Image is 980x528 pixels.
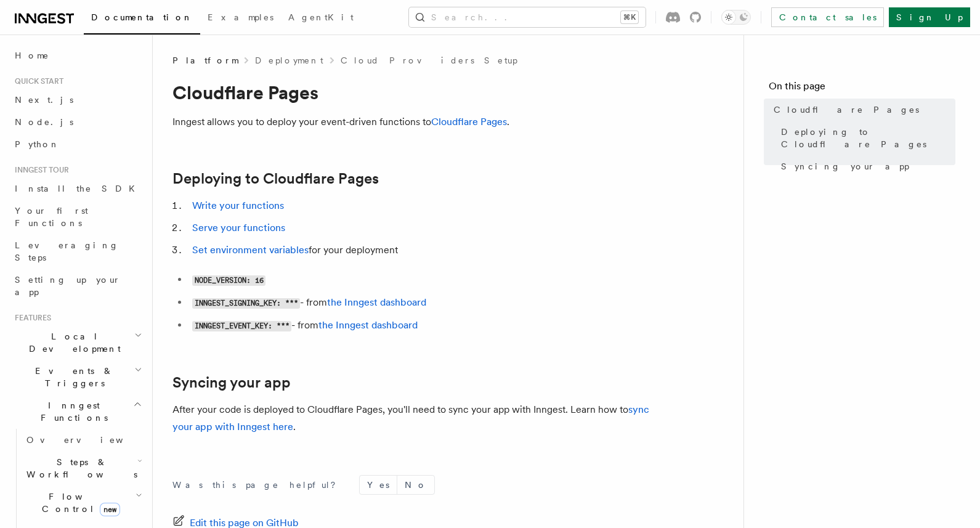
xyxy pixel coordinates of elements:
span: Quick start [10,76,63,86]
li: for your deployment [188,242,665,259]
a: Write your functions [192,200,284,211]
a: Deploying to Cloudflare Pages [776,121,955,155]
a: Node.js [10,111,145,133]
a: Your first Functions [10,200,145,234]
span: Node.js [15,117,73,127]
a: Deploying to Cloudflare Pages [172,170,379,187]
h1: Cloudflare Pages [172,81,665,104]
span: Inngest Functions [10,399,133,424]
code: INNGEST_EVENT_KEY: *** [192,321,291,331]
a: Cloudflare Pages [431,116,507,128]
p: Was this page helpful? [172,479,344,491]
span: Leveraging Steps [15,240,119,262]
button: Inngest Functions [10,394,145,429]
button: Events & Triggers [10,360,145,394]
span: Syncing your app [781,160,909,173]
li: - from [188,317,665,335]
button: No [397,476,434,494]
span: Steps & Workflows [22,456,137,481]
a: Deployment [255,54,323,67]
span: Overview [26,435,153,445]
span: Install the SDK [15,184,142,193]
a: Home [10,44,145,67]
button: Steps & Workflows [22,451,145,485]
a: AgentKit [281,4,361,33]
span: Local Development [10,330,134,355]
code: INNGEST_SIGNING_KEY: *** [192,298,300,309]
a: the Inngest dashboard [327,296,426,308]
h4: On this page [769,79,955,99]
span: Documentation [91,12,193,22]
span: Features [10,313,51,323]
a: Setting up your app [10,269,145,303]
button: Flow Controlnew [22,485,145,520]
kbd: ⌘K [621,11,638,23]
a: Cloudflare Pages [769,99,955,121]
p: Inngest allows you to deploy your event-driven functions to . [172,113,665,131]
a: Examples [200,4,281,33]
span: Your first Functions [15,206,88,228]
a: Documentation [84,4,200,35]
code: NODE_VERSION: 16 [192,275,265,286]
a: Serve your functions [192,222,285,234]
a: Syncing your app [776,155,955,177]
p: After your code is deployed to Cloudflare Pages, you'll need to sync your app with Inngest. Learn... [172,401,665,436]
button: Search...⌘K [409,7,646,27]
a: Set environment variables [192,244,309,256]
a: Sign Up [889,7,970,27]
button: Yes [360,476,397,494]
a: Overview [22,429,145,451]
span: Next.js [15,95,73,105]
a: Python [10,133,145,155]
a: Cloud Providers Setup [341,54,517,67]
li: - from [188,294,665,312]
span: Setting up your app [15,275,121,297]
a: Leveraging Steps [10,234,145,269]
button: Local Development [10,325,145,360]
button: Toggle dark mode [721,10,751,25]
span: Home [15,49,49,62]
a: the Inngest dashboard [318,319,418,331]
a: Install the SDK [10,177,145,200]
span: Events & Triggers [10,365,134,389]
span: Cloudflare Pages [774,104,919,116]
a: Next.js [10,89,145,111]
span: new [100,503,120,516]
a: Syncing your app [172,374,291,391]
a: Contact sales [771,7,884,27]
span: AgentKit [288,12,354,22]
span: Flow Control [22,490,136,515]
span: Python [15,139,60,149]
span: Platform [172,54,238,67]
span: Deploying to Cloudflare Pages [781,126,955,150]
span: Inngest tour [10,165,69,175]
span: Examples [208,12,273,22]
